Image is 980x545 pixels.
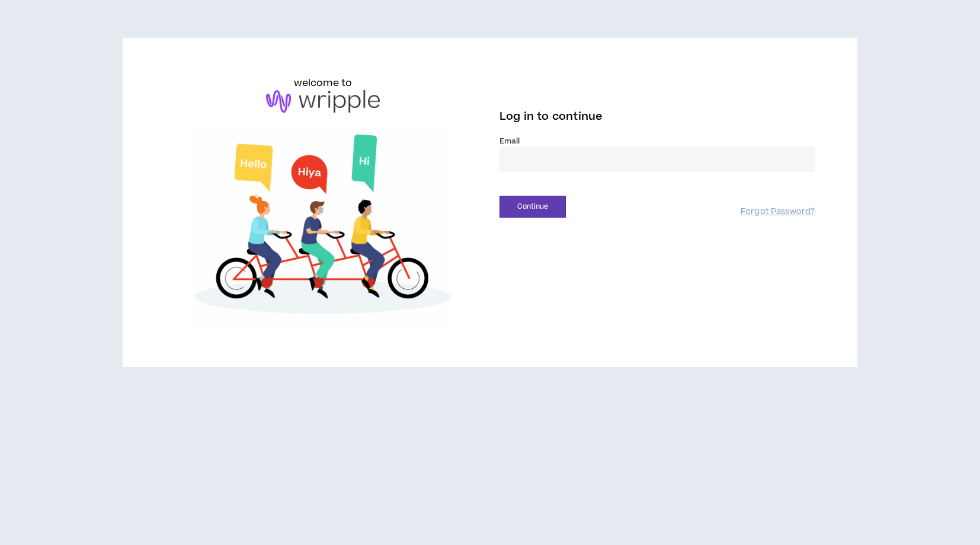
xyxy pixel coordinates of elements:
img: logo-brand.png [266,90,380,113]
label: Email [499,136,815,146]
h6: welcome to [294,76,353,90]
button: Continue [499,196,566,218]
a: Forgot Password? [741,206,815,218]
span: Log in to continue [499,109,603,124]
img: Welcome to Wripple [165,125,481,329]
